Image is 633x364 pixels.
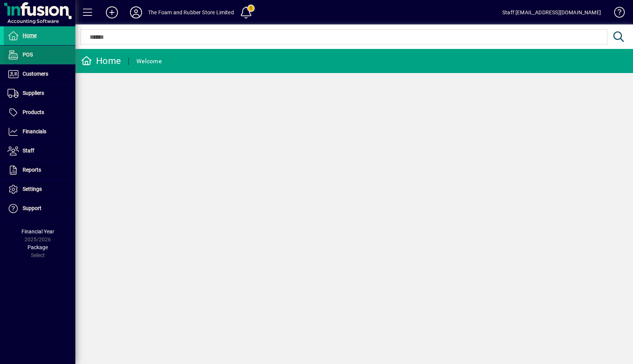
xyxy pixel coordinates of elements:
[4,142,75,160] a: Staff
[136,55,162,67] div: Welcome
[4,103,75,122] a: Products
[23,90,44,96] span: Suppliers
[148,6,234,18] div: The Foam and Rubber Store Limited
[4,46,75,64] a: POS
[23,52,33,58] span: POS
[23,167,41,173] span: Reports
[81,55,121,67] div: Home
[4,84,75,103] a: Suppliers
[21,228,54,235] span: Financial Year
[23,109,44,115] span: Products
[502,6,601,18] div: Staff [EMAIL_ADDRESS][DOMAIN_NAME]
[23,32,37,38] span: Home
[23,128,46,134] span: Financials
[23,148,34,154] span: Staff
[4,161,75,180] a: Reports
[4,65,75,84] a: Customers
[23,71,48,77] span: Customers
[124,6,148,19] button: Profile
[4,180,75,199] a: Settings
[23,205,41,211] span: Support
[609,2,624,26] a: Knowledge Base
[23,186,42,192] span: Settings
[100,6,124,19] button: Add
[28,244,48,250] span: Package
[4,199,75,218] a: Support
[4,122,75,141] a: Financials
